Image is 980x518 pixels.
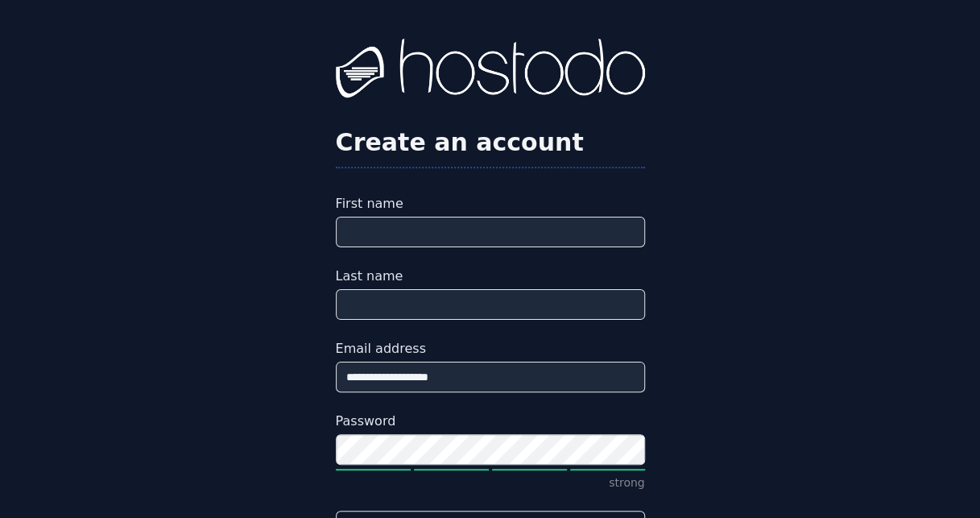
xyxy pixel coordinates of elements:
h2: Create an account [336,128,645,157]
img: Hostodo [336,39,645,103]
label: Email address [336,339,645,358]
label: Password [336,412,645,431]
p: strong [336,474,645,491]
label: First name [336,194,645,213]
label: Last name [336,267,645,286]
